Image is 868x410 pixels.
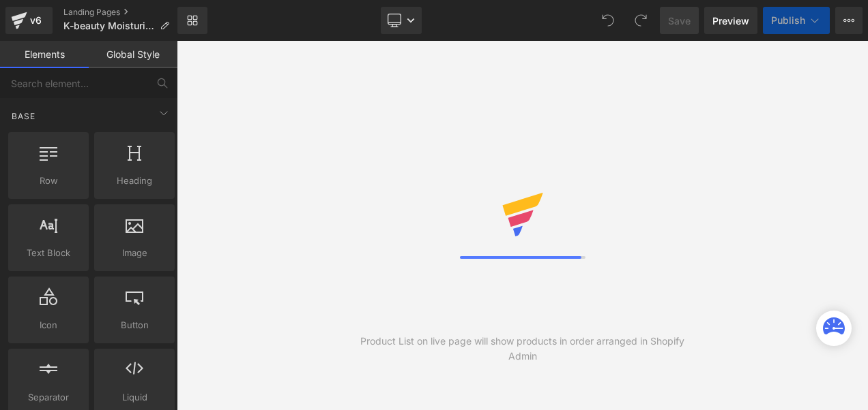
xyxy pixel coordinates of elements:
[12,174,85,188] span: Row
[12,318,85,332] span: Icon
[668,14,691,28] span: Save
[712,14,749,28] span: Preview
[177,7,207,34] a: New Library
[704,7,757,34] a: Preview
[627,7,654,34] button: Redo
[835,7,863,34] button: More
[12,246,85,260] span: Text Block
[89,41,177,68] a: Global Style
[771,15,805,26] span: Publish
[349,334,695,364] div: Product List on live page will show products in order arranged in Shopify Admin
[63,7,180,18] a: Landing Pages
[594,7,622,34] button: Undo
[63,20,154,31] span: K-beauty Moisturizer
[12,390,85,405] span: Separator
[98,390,171,405] span: Liquid
[5,7,53,34] a: v6
[98,318,171,332] span: Button
[98,174,171,188] span: Heading
[10,110,37,123] span: Base
[98,246,171,260] span: Image
[27,12,44,29] div: v6
[763,7,830,34] button: Publish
